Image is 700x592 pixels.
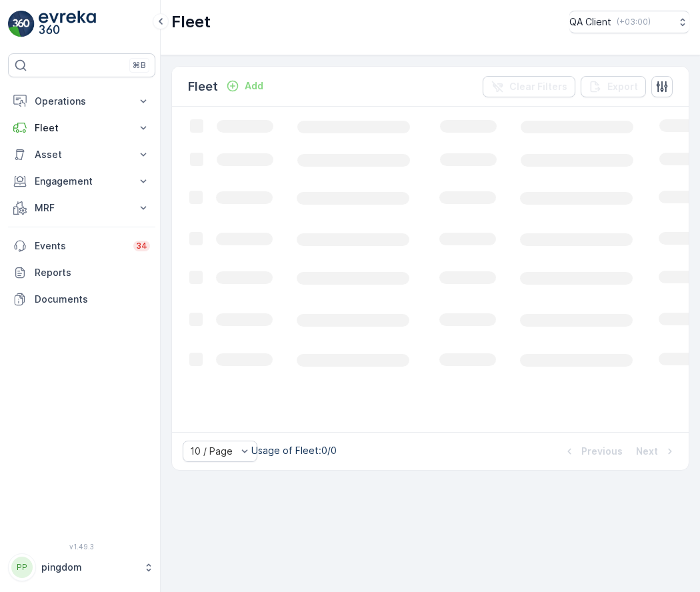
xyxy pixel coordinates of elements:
[636,445,658,458] p: Next
[35,175,129,188] p: Engagement
[569,11,689,33] button: QA Client(+03:00)
[35,266,150,279] p: Reports
[11,557,33,578] div: PP
[607,80,638,93] p: Export
[569,15,611,29] p: QA Client
[35,239,125,253] p: Events
[8,233,155,259] a: Events34
[581,445,623,458] p: Previous
[8,115,155,141] button: Fleet
[635,443,678,459] button: Next
[221,78,269,94] button: Add
[8,543,155,551] span: v 1.49.3
[8,259,155,286] a: Reports
[581,76,646,97] button: Export
[483,76,575,97] button: Clear Filters
[188,77,218,96] p: Fleet
[39,11,96,37] img: logo_light-DOdMpM7g.png
[245,79,263,93] p: Add
[8,195,155,221] button: MRF
[8,553,155,581] button: PPpingdom
[8,141,155,168] button: Asset
[617,17,651,27] p: ( +03:00 )
[171,11,211,33] p: Fleet
[35,95,129,108] p: Operations
[35,121,129,135] p: Fleet
[41,561,137,574] p: pingdom
[8,168,155,195] button: Engagement
[251,444,337,457] p: Usage of Fleet : 0/0
[8,286,155,313] a: Documents
[35,293,150,306] p: Documents
[35,201,129,215] p: MRF
[8,88,155,115] button: Operations
[35,148,129,161] p: Asset
[561,443,624,459] button: Previous
[509,80,567,93] p: Clear Filters
[8,11,35,37] img: logo
[136,241,147,251] p: 34
[133,60,146,71] p: ⌘B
